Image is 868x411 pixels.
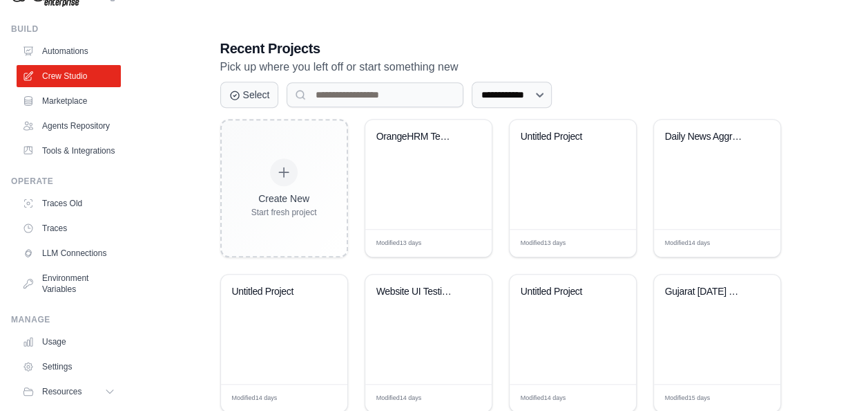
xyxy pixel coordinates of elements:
[17,65,121,87] a: Crew Studio
[220,58,781,76] p: Pick up where you left off or start something new
[747,393,759,403] span: Edit
[232,286,316,298] div: Untitled Project
[376,239,422,248] span: Modified 13 days
[11,176,121,187] div: Operate
[376,286,460,298] div: Website UI Testing & Validation Suite
[17,331,121,353] a: Usage
[11,24,121,35] div: Build
[232,394,278,403] span: Modified 14 days
[314,393,326,403] span: Edit
[251,192,317,205] div: Create New
[603,238,615,248] span: Edit
[220,82,279,108] button: Select
[11,314,121,325] div: Manage
[521,131,604,143] div: Untitled Project
[521,394,566,403] span: Modified 14 days
[665,286,749,298] div: Gujarat Navratri Multi-City Tour Planner
[459,238,470,248] span: Edit
[17,217,121,239] a: Traces
[17,242,121,264] a: LLM Connections
[747,238,759,248] span: Edit
[17,40,121,62] a: Automations
[17,90,121,112] a: Marketplace
[220,39,781,58] h3: Recent Projects
[376,394,422,403] span: Modified 14 days
[459,393,470,403] span: Edit
[665,131,749,143] div: Daily News Aggregation System
[603,393,615,403] span: Edit
[17,267,121,300] a: Environment Variables
[251,207,317,218] div: Start fresh project
[17,356,121,378] a: Settings
[17,140,121,162] a: Tools & Integrations
[665,394,711,403] span: Modified 15 days
[17,192,121,214] a: Traces Old
[799,345,868,411] iframe: Chat Widget
[521,286,604,298] div: Untitled Project
[376,131,460,143] div: OrangeHRM Test Automation Suite
[17,115,121,137] a: Agents Repository
[17,381,121,403] button: Resources
[42,386,81,397] span: Resources
[665,239,711,248] span: Modified 14 days
[521,239,566,248] span: Modified 13 days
